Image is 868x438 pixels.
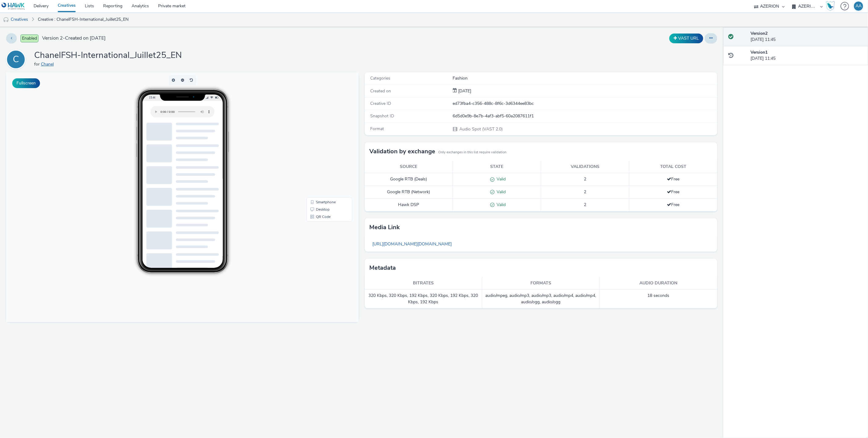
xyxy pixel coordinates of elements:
[494,176,506,182] span: Valid
[668,34,705,43] div: Duplicate the creative as a VAST URL
[370,88,391,94] span: Created on
[453,113,717,119] div: 6d5d0e9b-8e7b-4af3-abf5-60a2087611f1
[365,186,453,199] td: Google RTB (Network)
[667,176,679,182] span: Free
[310,128,330,132] span: Smartphone
[751,30,863,43] div: [DATE] 11:45
[457,88,472,94] span: [DATE]
[34,50,182,61] h1: ChanelFSH-International_Juillet25_EN
[365,277,482,290] th: Bitrates
[13,51,19,68] div: C
[369,147,435,156] h3: Validation by exchange
[584,176,586,182] span: 2
[369,223,400,232] h3: Media link
[826,1,837,11] a: Hawk Academy
[3,17,9,23] img: audio
[584,189,586,195] span: 2
[12,78,40,88] button: Fullscreen
[310,143,324,146] span: QR Code
[365,290,482,308] td: 320 Kbps, 320 Kbps, 192 Kbps, 320 Kbps, 192 Kbps, 320 Kbps, 192 Kbps
[302,141,345,148] li: QR Code
[365,161,453,173] th: Source
[310,135,324,139] span: Desktop
[855,2,862,11] div: AA
[667,189,679,195] span: Free
[35,12,132,27] a: Creative : ChanelFSH-International_Juillet25_EN
[302,126,345,134] li: Smartphone
[600,290,717,308] td: 18 seconds
[42,35,106,42] span: Version 2 - Created on [DATE]
[826,1,835,11] img: Hawk Academy
[482,290,600,308] td: audio/mpeg, audio/mp3, audio/mp3, audio/mp4, audio/mp4, audio/ogg, audio/ogg
[369,263,396,272] h3: Metadata
[482,277,600,290] th: Formats
[2,2,25,10] img: undefined Logo
[369,238,455,250] a: [URL][DOMAIN_NAME][DOMAIN_NAME]
[20,34,38,42] span: Enabled
[453,161,541,173] th: State
[370,101,391,106] span: Creative ID
[365,198,453,211] td: Hawk DSP
[751,49,863,62] div: [DATE] 11:45
[370,113,394,119] span: Snapshot ID
[494,202,506,208] span: Valid
[453,75,717,81] div: Fashion
[541,161,629,173] th: Validations
[459,126,503,132] span: Audio Spot (VAST 2.0)
[667,202,679,208] span: Free
[34,61,41,67] span: for
[669,34,703,43] button: VAST URL
[453,101,717,107] div: ed73fba4-c356-488c-8f6c-3d6344ee83bc
[302,134,345,141] li: Desktop
[143,23,149,27] span: 15:44
[457,88,472,94] div: Creation 09 July 2025, 11:45
[584,202,586,208] span: 2
[41,61,56,67] a: Chanel
[370,126,384,132] span: Format
[494,189,506,195] span: Valid
[370,75,390,81] span: Categories
[6,56,28,62] a: C
[438,150,506,155] small: Only exchanges in this list require validation
[751,30,768,36] strong: Version 2
[365,173,453,186] td: Google RTB (Deals)
[751,49,768,55] strong: Version 1
[600,277,717,290] th: Audio duration
[629,161,717,173] th: Total cost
